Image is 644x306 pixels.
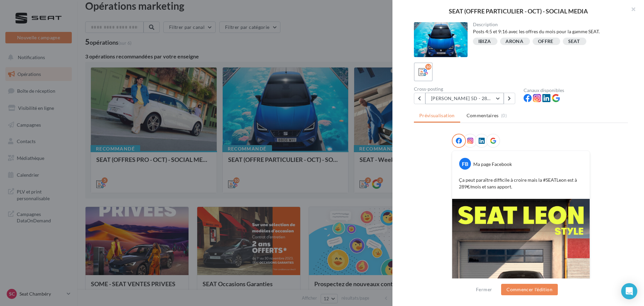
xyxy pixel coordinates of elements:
button: [PERSON_NAME] 5D - 289€ [425,93,504,104]
div: IBIZA [478,39,491,44]
div: SEAT (OFFRE PARTICULIER - OCT) - SOCIAL MEDIA [403,8,633,14]
div: ARONA [505,39,523,44]
span: Commentaires [467,112,499,119]
div: Open Intercom Messenger [621,283,637,299]
div: Ma page Facebook [473,161,512,168]
div: SEAT [568,39,580,44]
div: FB [459,158,471,170]
div: OFFRE [538,39,553,44]
button: Commencer l'édition [501,284,558,295]
div: Description [473,22,623,27]
div: Canaux disponibles [524,88,628,93]
div: 10 [425,64,431,70]
div: Cross-posting [414,87,518,91]
button: Fermer [473,286,495,294]
p: Ça peut paraître difficile à croire mais la #SEATLeon est à 289€/mois et sans apport. [459,177,583,190]
span: (0) [501,113,507,118]
div: Posts 4:5 et 9:16 avec les offres du mois pour la gamme SEAT. [473,28,623,35]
